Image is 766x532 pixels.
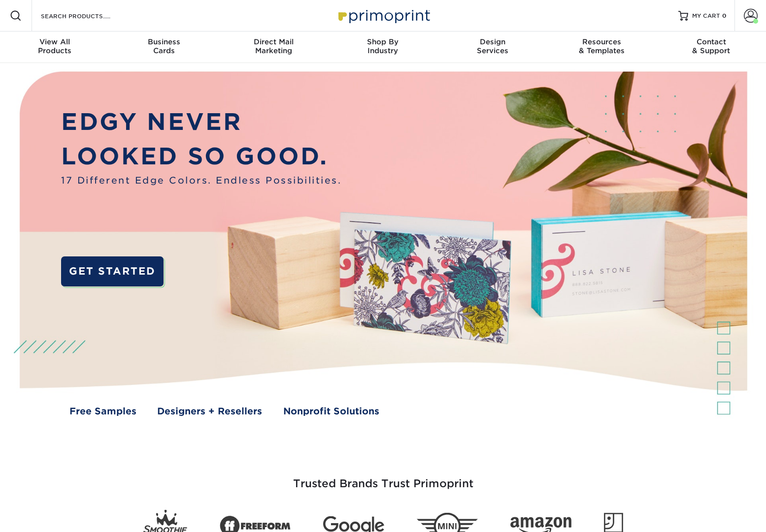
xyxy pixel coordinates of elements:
[109,37,219,46] span: Business
[334,5,433,26] img: Primoprint
[61,256,163,286] a: GET STARTED
[61,139,341,174] p: LOOKED SO GOOD.
[328,31,437,63] a: Shop ByIndustry
[283,405,379,418] a: Nonprofit Solutions
[657,31,766,63] a: Contact& Support
[109,31,219,63] a: BusinessCards
[69,405,136,418] a: Free Samples
[657,37,766,46] span: Contact
[61,105,341,139] p: EDGY NEVER
[157,405,262,418] a: Designers + Resellers
[219,37,328,55] div: Marketing
[547,37,657,46] span: Resources
[61,174,341,188] span: 17 Different Edge Colors. Endless Possibilities.
[95,454,671,502] h3: Trusted Brands Trust Primoprint
[692,12,720,20] span: MY CART
[657,37,766,55] div: & Support
[722,12,727,19] span: 0
[328,37,437,46] span: Shop By
[328,37,437,55] div: Industry
[219,37,328,46] span: Direct Mail
[40,10,136,22] input: SEARCH PRODUCTS.....
[438,37,547,55] div: Services
[438,37,547,46] span: Design
[438,31,547,63] a: DesignServices
[547,37,657,55] div: & Templates
[109,37,219,55] div: Cards
[219,31,328,63] a: Direct MailMarketing
[547,31,657,63] a: Resources& Templates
